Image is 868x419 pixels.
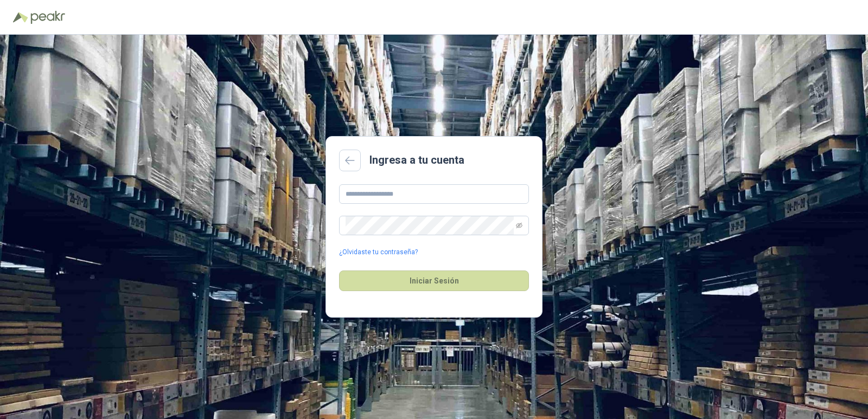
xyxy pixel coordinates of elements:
button: Iniciar Sesión [339,270,529,291]
img: Logo [13,12,28,23]
a: ¿Olvidaste tu contraseña? [339,247,418,257]
span: eye-invisible [516,222,522,229]
h2: Ingresa a tu cuenta [369,152,464,169]
img: Peakr [30,11,65,24]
